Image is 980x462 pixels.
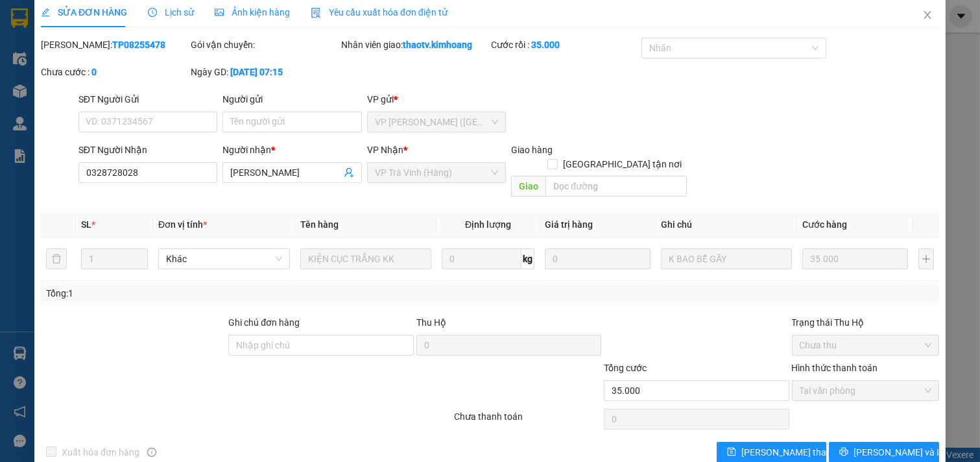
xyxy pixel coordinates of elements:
[41,65,189,79] div: Chưa cước :
[215,8,224,17] span: picture
[300,249,432,269] input: VD: Bàn, Ghế
[344,167,354,178] span: user-add
[521,249,534,269] span: kg
[5,25,189,50] p: GỬI:
[41,7,127,18] span: SỬA ĐƠN HÀNG
[230,67,283,77] b: [DATE] 07:15
[802,219,847,230] span: Cước hàng
[656,212,798,237] th: Ghi chú
[34,84,108,97] span: KO BAO GÃY BỂ
[5,25,121,50] span: VP [PERSON_NAME] ([GEOGRAPHIC_DATA]) -
[367,145,403,155] span: VP Nhận
[727,447,736,457] span: save
[802,249,908,269] input: 0
[215,7,290,18] span: Ảnh kiện hàng
[166,249,282,269] span: Khác
[341,38,489,52] div: Nhân viên giao:
[922,10,933,20] span: close
[5,84,108,97] span: GIAO:
[112,40,165,50] b: TP08255478
[41,8,50,17] span: edit
[147,448,156,457] span: info-circle
[839,447,848,457] span: printer
[228,335,413,356] input: Ghi chú đơn hàng
[148,8,157,17] span: clock-circle
[222,92,362,106] div: Người gửi
[191,65,339,79] div: Ngày GD:
[792,363,878,373] label: Hình thức thanh toán
[148,7,194,18] span: Lịch sử
[741,445,845,459] span: [PERSON_NAME] thay đổi
[69,70,106,82] span: EM CÁT
[228,317,300,328] label: Ghi chú đơn hàng
[222,143,362,157] div: Người nhận
[531,40,560,50] b: 35.000
[453,409,603,432] div: Chưa thanh toán
[375,112,499,132] span: VP Trần Phú (Hàng)
[91,67,97,77] b: 0
[300,219,339,230] span: Tên hàng
[375,163,499,182] span: VP Trà Vinh (Hàng)
[311,8,321,18] img: icon
[158,219,207,230] span: Đơn vị tính
[491,38,639,52] div: Cước rồi :
[36,56,99,68] span: VP Duyên Hải
[558,157,687,171] span: [GEOGRAPHIC_DATA] tận nơi
[43,7,150,19] strong: BIÊN NHẬN GỬI HÀNG
[854,445,944,459] span: [PERSON_NAME] và In
[5,56,189,68] p: NHẬN:
[800,381,932,400] span: Tại văn phòng
[511,145,553,155] span: Giao hàng
[191,38,339,52] div: Gói vận chuyển:
[661,249,793,269] input: Ghi Chú
[416,317,446,328] span: Thu Hộ
[367,92,507,106] div: VP gửi
[41,38,189,52] div: [PERSON_NAME]:
[78,143,218,157] div: SĐT Người Nhận
[81,219,91,230] span: SL
[918,249,934,269] button: plus
[78,92,218,106] div: SĐT Người Gửi
[56,445,145,459] span: Xuất hóa đơn hàng
[311,7,448,18] span: Yêu cầu xuất hóa đơn điện tử
[800,335,932,355] span: Chưa thu
[511,176,545,197] span: Giao
[403,40,472,50] b: thaotv.kimhoang
[545,249,651,269] input: 0
[545,219,593,230] span: Giá trị hàng
[465,219,511,230] span: Định lượng
[46,286,379,300] div: Tổng: 1
[545,176,686,197] input: Dọc đường
[604,363,647,373] span: Tổng cước
[46,249,67,269] button: delete
[792,315,940,330] div: Trạng thái Thu Hộ
[5,70,106,82] span: 0812019813 -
